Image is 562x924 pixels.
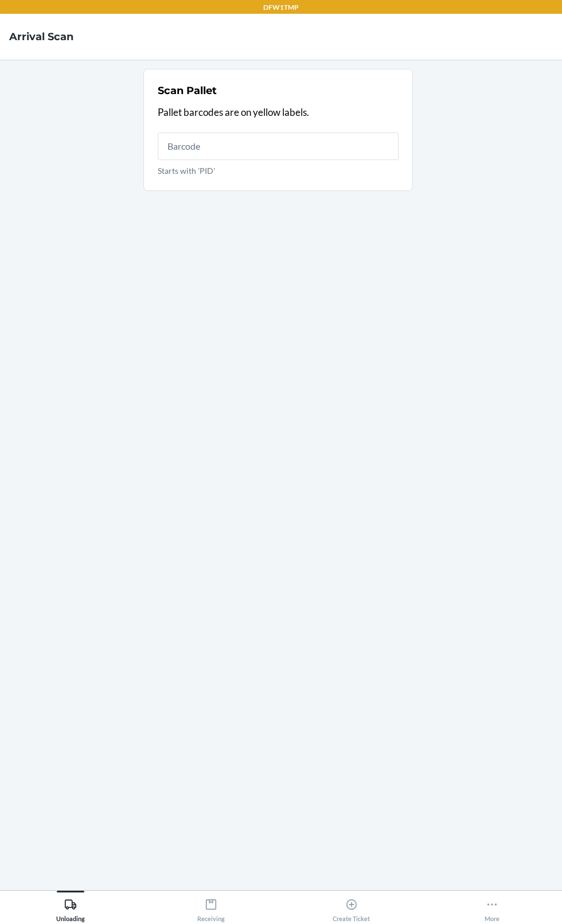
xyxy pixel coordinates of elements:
[158,83,217,98] h2: Scan Pallet
[263,2,299,13] p: DFW1TMP
[158,132,399,160] input: Starts with 'PID'
[485,894,499,922] div: More
[421,891,562,922] button: More
[9,29,73,44] h4: Arrival Scan
[140,891,281,922] button: Receiving
[158,165,399,177] p: Starts with 'PID'
[197,894,225,922] div: Receiving
[281,891,421,922] button: Create Ticket
[56,894,85,922] div: Unloading
[158,105,399,120] p: Pallet barcodes are on yellow labels.
[333,894,370,922] div: Create Ticket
